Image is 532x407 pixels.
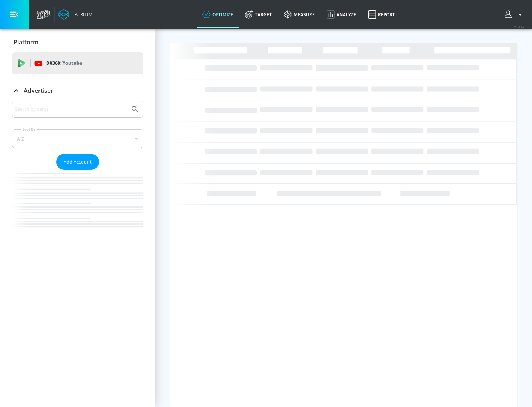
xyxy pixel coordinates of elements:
p: Platform [14,38,38,46]
a: measure [278,1,321,28]
label: Sort By [21,127,37,132]
a: optimize [197,1,239,28]
a: Analyze [321,1,362,28]
div: DV360: Youtube [12,52,143,74]
div: Platform [12,32,143,53]
nav: list of Advertiser [12,170,143,242]
input: Search by name [15,104,127,114]
a: Target [239,1,278,28]
p: DV360: [46,59,82,67]
div: Advertiser [12,101,143,242]
p: Youtube [62,59,82,67]
a: Report [362,1,401,28]
span: v 4.24.0 [514,24,525,28]
p: Advertiser [24,87,53,95]
a: Atrium [58,9,93,20]
div: Advertiser [12,80,143,101]
span: Add Account [64,158,92,166]
button: Add Account [56,154,99,170]
div: A-Z [12,129,143,148]
div: Atrium [72,11,93,18]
